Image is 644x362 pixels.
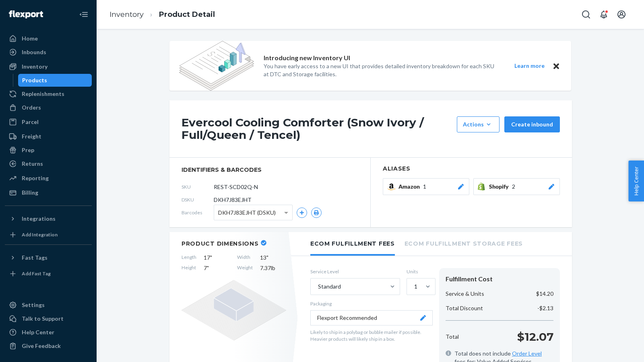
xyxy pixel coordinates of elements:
[446,290,484,298] p: Service & Units
[310,300,433,307] p: Packaging
[182,264,196,272] span: Height
[5,212,92,225] button: Integrations
[5,312,92,325] a: Talk to Support
[182,209,214,216] span: Barcodes
[5,228,92,241] a: Add Integration
[457,116,500,132] button: Actions
[5,46,92,59] a: Inbounds
[446,304,483,312] p: Total Discount
[5,87,92,100] a: Replenishments
[22,104,41,112] div: Orders
[473,178,560,195] button: Shopify2
[383,178,469,195] button: Amazon1
[463,120,493,128] div: Actions
[5,251,92,264] button: Fast Tags
[551,61,561,71] button: Close
[260,254,286,262] span: 13
[266,254,268,261] span: "
[22,90,64,98] div: Replenishments
[22,189,38,197] div: Billing
[182,183,214,190] span: SKU
[22,215,56,223] div: Integrations
[317,283,318,291] input: Standard
[5,326,92,339] a: Help Center
[22,342,61,350] div: Give Feedback
[179,41,254,91] img: new-reports-banner-icon.82668bd98b6a51aee86340f2a7b77ae3.png
[22,254,47,262] div: Fast Tags
[512,183,515,191] span: 2
[414,283,417,291] div: 1
[596,6,612,22] button: Open notifications
[237,254,253,262] span: Width
[489,183,512,191] span: Shopify
[628,161,644,201] button: Help Center
[517,329,553,345] p: $12.07
[5,60,92,73] a: Inventory
[613,6,630,22] button: Open account menu
[509,61,549,71] button: Learn more
[310,329,433,342] p: Likely to ship in a polybag or bubble mailer if possible. Heavier products will likely ship in a ...
[22,63,47,71] div: Inventory
[5,267,92,280] a: Add Fast Tag
[182,240,259,247] h2: Product Dimensions
[423,183,426,191] span: 1
[22,48,46,56] div: Inbounds
[103,3,221,26] ol: breadcrumbs
[5,172,92,185] a: Reporting
[5,130,92,143] a: Freight
[5,299,92,311] a: Settings
[5,116,92,128] a: Parcel
[5,144,92,157] a: Prep
[264,53,350,63] p: Introducing new Inventory UI
[182,116,453,141] h1: Evercool Cooling Comforter (Snow Ivory / Full/Queen / Tencel)
[182,166,358,174] span: identifiers & barcodes
[5,157,92,170] a: Returns
[22,132,41,140] div: Freight
[22,146,34,154] div: Prep
[22,301,45,309] div: Settings
[159,10,215,19] a: Product Detail
[9,10,43,18] img: Flexport logo
[446,275,553,284] div: Fulfillment Cost
[109,10,144,19] a: Inventory
[5,186,92,199] a: Billing
[207,264,209,271] span: "
[237,264,253,272] span: Weight
[310,268,400,275] label: Service Level
[22,231,58,238] div: Add Integration
[204,264,230,272] span: 7
[18,74,92,87] a: Products
[182,254,196,262] span: Length
[383,166,560,172] h2: Aliases
[446,333,459,341] p: Total
[504,116,560,132] button: Create inbound
[22,315,64,323] div: Talk to Support
[22,174,49,182] div: Reporting
[22,160,43,168] div: Returns
[5,340,92,352] button: Give Feedback
[22,35,38,43] div: Home
[310,310,433,325] button: Flexport Recommended
[512,350,542,357] a: Order Level
[76,6,92,22] button: Close Navigation
[310,232,395,256] li: Ecom Fulfillment Fees
[5,32,92,45] a: Home
[210,254,212,261] span: "
[536,290,553,298] p: $14.20
[260,264,286,272] span: 7.37 lb
[214,196,252,204] span: DKH7J83EJHT
[398,183,423,191] span: Amazon
[22,118,39,126] div: Parcel
[218,206,276,220] span: DKH7J83EJHT (DSKU)
[407,268,433,275] label: Units
[537,304,553,312] p: -$2.13
[22,328,54,336] div: Help Center
[182,196,214,203] span: DSKU
[264,62,500,78] p: You have early access to a new UI that provides detailed inventory breakdown for each SKU at DTC ...
[5,101,92,114] a: Orders
[405,232,523,254] li: Ecom Fulfillment Storage Fees
[318,283,341,291] div: Standard
[22,76,47,84] div: Products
